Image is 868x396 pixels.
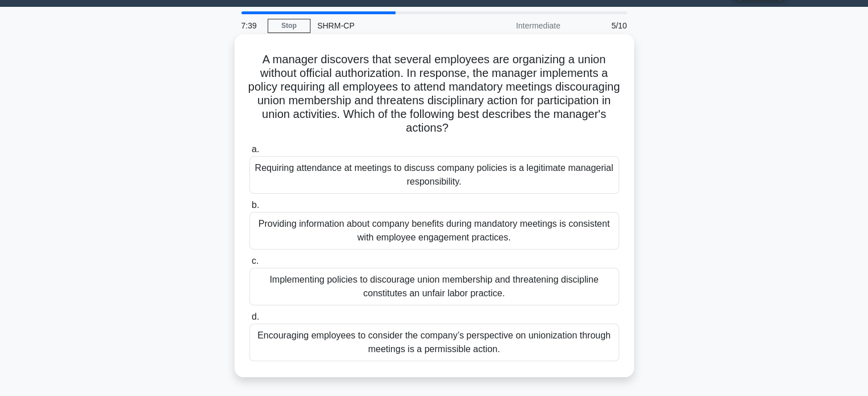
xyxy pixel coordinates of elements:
span: c. [252,256,259,266]
span: d. [252,312,259,321]
span: a. [252,144,259,154]
div: Encouraging employees to consider the company’s perspective on unionization through meetings is a... [249,324,619,361]
h5: A manager discovers that several employees are organizing a union without official authorization.... [248,52,620,136]
div: Implementing policies to discourage union membership and threatening discipline constitutes an un... [249,268,619,305]
div: 5/10 [567,14,634,37]
div: SHRM-CP [310,14,467,37]
div: Providing information about company benefits during mandatory meetings is consistent with employe... [249,212,619,250]
div: 7:39 [235,14,268,37]
div: Intermediate [467,14,567,37]
div: Requiring attendance at meetings to discuss company policies is a legitimate managerial responsib... [249,156,619,194]
a: Stop [268,19,310,33]
span: b. [252,200,259,210]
